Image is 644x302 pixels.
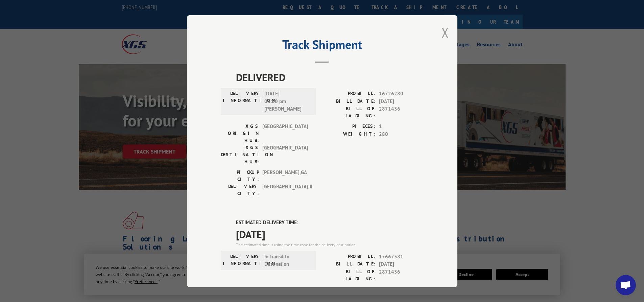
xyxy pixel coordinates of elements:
[221,183,259,197] label: DELIVERY CITY:
[262,123,308,144] span: [GEOGRAPHIC_DATA]
[221,169,259,183] label: PICKUP CITY:
[379,253,424,260] span: 17667581
[322,90,376,98] label: PROBILL:
[322,97,376,105] label: BILL DATE:
[379,123,424,131] span: 1
[221,123,259,144] label: XGS ORIGIN HUB:
[379,260,424,268] span: [DATE]
[322,268,376,282] label: BILL OF LADING:
[221,40,424,53] h2: Track Shipment
[379,105,424,119] span: 2871436
[262,169,308,183] span: [PERSON_NAME] , GA
[322,130,376,138] label: WEIGHT:
[322,253,376,260] label: PROBILL:
[236,219,424,227] label: ESTIMATED DELIVERY TIME:
[322,105,376,119] label: BILL OF LADING:
[379,97,424,105] span: [DATE]
[236,226,424,241] span: [DATE]
[379,130,424,138] span: 280
[221,144,259,165] label: XGS DESTINATION HUB:
[379,285,424,293] span: 4
[379,90,424,98] span: 16726280
[236,241,424,248] div: The estimated time is using the time zone for the delivery destination.
[379,268,424,282] span: 2871436
[616,275,636,295] div: Open chat
[236,70,424,85] span: DELIVERED
[322,260,376,268] label: BILL DATE:
[262,183,308,197] span: [GEOGRAPHIC_DATA] , IL
[442,24,449,42] button: Close modal
[322,285,376,293] label: PIECES:
[264,253,310,268] span: In Transit to Destination
[322,123,376,131] label: PIECES:
[262,144,308,165] span: [GEOGRAPHIC_DATA]
[223,253,261,268] label: DELIVERY INFORMATION:
[223,90,261,113] label: DELIVERY INFORMATION:
[264,90,310,113] span: [DATE] 03:00 pm [PERSON_NAME]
